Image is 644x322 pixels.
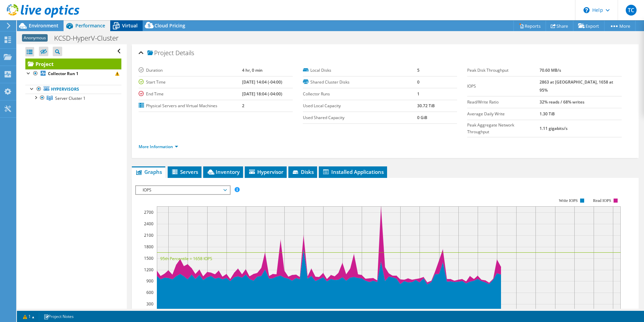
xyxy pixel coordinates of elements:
label: IOPS [467,83,540,90]
text: 1200 [144,267,153,273]
text: 600 [146,290,153,295]
span: Cloud Pricing [154,22,185,29]
label: Average Daily Write [467,111,540,117]
label: Peak Disk Throughput [467,67,540,74]
text: 95th Percentile = 1658 IOPS [160,256,212,261]
b: 1 [417,91,420,97]
a: Collector Run 1 [25,69,121,78]
text: 2100 [144,232,153,238]
a: Share [546,21,573,31]
span: Project [147,50,174,56]
text: Write IOPS [559,198,578,203]
label: Duration [139,67,242,74]
b: 70.60 MB/s [540,67,561,73]
label: Read/Write Ratio [467,99,540,106]
a: Export [573,21,604,31]
text: 900 [146,278,153,284]
label: Start Time [139,79,242,86]
label: Local Disks [303,67,417,74]
svg: \n [583,7,590,13]
label: Shared Cluster Disks [303,79,417,86]
span: Virtual [122,22,138,29]
b: 5 [417,67,420,73]
b: [DATE] 18:04 (-04:00) [242,91,282,97]
span: Inventory [207,168,240,175]
span: Servers [171,168,198,175]
span: Installed Applications [322,168,384,175]
a: Reports [514,21,546,31]
a: 1 [18,312,39,321]
b: 4 hr, 0 min [242,67,263,73]
text: Read IOPS [593,198,611,203]
label: End Time [139,91,242,97]
span: Performance [75,22,105,29]
b: 2863 at [GEOGRAPHIC_DATA], 1658 at 95% [540,79,613,93]
b: 1.11 gigabits/s [540,125,568,131]
b: 2 [242,103,244,109]
span: Environment [29,22,58,29]
span: Anonymous [22,34,48,42]
span: TC [626,5,637,16]
label: Peak Aggregate Network Throughput [467,122,540,135]
span: Server Cluster 1 [55,95,86,101]
span: Graphs [135,168,162,175]
span: Hypervisor [248,168,283,175]
b: 30.72 TiB [417,103,435,109]
span: IOPS [139,186,226,194]
span: Details [175,49,194,57]
label: Used Local Capacity [303,102,417,109]
b: Collector Run 1 [48,71,78,76]
text: 2400 [144,221,153,227]
a: Server Cluster 1 [25,94,121,102]
text: 300 [146,301,153,307]
b: [DATE] 14:04 (-04:00) [242,79,282,85]
label: Physical Servers and Virtual Machines [139,102,242,109]
a: Project Notes [39,312,78,321]
a: More Information [139,144,178,149]
a: Hypervisors [25,85,121,94]
a: Project [25,59,121,69]
b: 0 GiB [417,115,427,120]
span: Disks [292,168,314,175]
a: More [604,21,636,31]
text: 2700 [144,209,153,215]
b: 1.30 TiB [540,111,555,117]
b: 0 [417,79,420,85]
b: 32% reads / 68% writes [540,99,585,105]
label: Collector Runs [303,91,417,97]
text: 1500 [144,255,153,261]
label: Used Shared Capacity [303,114,417,121]
text: 1800 [144,244,153,250]
h1: KCSD-HyperV-Cluster [51,34,129,42]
